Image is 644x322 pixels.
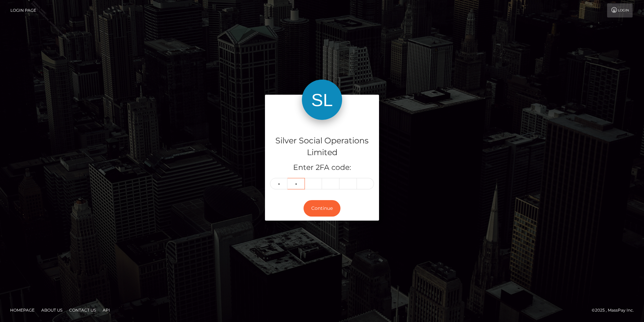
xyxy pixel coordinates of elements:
h5: Enter 2FA code: [270,163,374,173]
a: Homepage [7,305,37,315]
div: © 2025 , MassPay Inc. [592,307,639,314]
img: Silver Social Operations Limited [302,80,342,120]
button: Continue [304,200,340,217]
a: API [100,305,113,315]
a: Login [607,3,633,17]
a: Contact Us [66,305,99,315]
a: About Us [39,305,65,315]
a: Login Page [10,3,36,17]
h4: Silver Social Operations Limited [270,135,374,158]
